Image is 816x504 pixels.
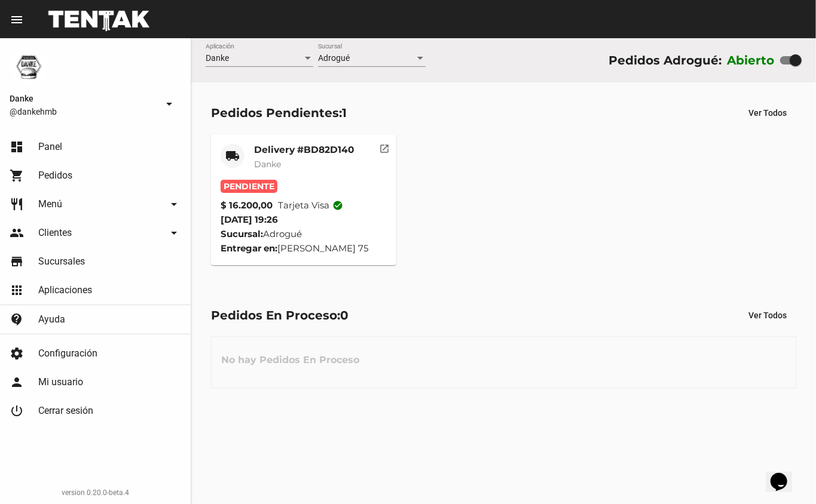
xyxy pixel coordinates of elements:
[332,200,343,211] mat-icon: check_circle
[10,404,24,418] mat-icon: power_settings_new
[10,375,24,389] mat-icon: person
[10,197,24,211] mat-icon: restaurant
[10,226,24,240] mat-icon: people
[221,242,277,254] strong: Entregar en:
[10,91,157,106] span: Danke
[10,13,24,27] mat-icon: menu
[38,348,97,359] span: Configuración
[318,53,350,63] span: Adrogué
[10,312,24,327] mat-icon: contact_support
[167,197,181,211] mat-icon: arrow_drop_down
[739,305,796,326] button: Ver Todos
[342,106,347,120] span: 1
[727,51,775,70] label: Abierto
[748,311,787,320] span: Ver Todos
[221,227,387,241] div: Adrogué
[221,198,273,213] strong: $ 16.200,00
[254,159,281,170] span: Danke
[38,170,72,182] span: Pedidos
[38,141,62,153] span: Panel
[609,51,722,70] div: Pedidos Adrogué:
[221,180,277,193] span: Pendiente
[38,227,72,239] span: Clientes
[10,140,24,154] mat-icon: dashboard
[748,108,787,118] span: Ver Todos
[278,198,343,213] span: Tarjeta visa
[766,456,804,492] iframe: chat widget
[162,97,176,111] mat-icon: arrow_drop_down
[38,256,85,268] span: Sucursales
[221,228,263,239] strong: Sucursal:
[10,106,157,118] span: @dankehmb
[221,214,278,225] span: [DATE] 19:26
[10,487,181,499] div: version 0.20.0-beta.4
[254,144,354,156] mat-card-title: Delivery #BD82D140
[38,284,92,296] span: Aplicaciones
[379,142,390,152] mat-icon: open_in_new
[212,342,369,378] h3: No hay Pedidos En Proceso
[38,376,83,388] span: Mi usuario
[225,149,240,163] mat-icon: local_shipping
[206,53,229,63] span: Danke
[211,103,347,122] div: Pedidos Pendientes:
[38,405,93,417] span: Cerrar sesión
[221,241,387,256] div: [PERSON_NAME] 75
[739,102,796,124] button: Ver Todos
[38,314,65,325] span: Ayuda
[38,198,62,210] span: Menú
[10,48,48,86] img: 1d4517d0-56da-456b-81f5-6111ccf01445.png
[10,168,24,183] mat-icon: shopping_cart
[10,283,24,297] mat-icon: apps
[211,306,349,325] div: Pedidos En Proceso:
[340,308,349,322] span: 0
[167,226,181,240] mat-icon: arrow_drop_down
[10,346,24,361] mat-icon: settings
[10,254,24,269] mat-icon: store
